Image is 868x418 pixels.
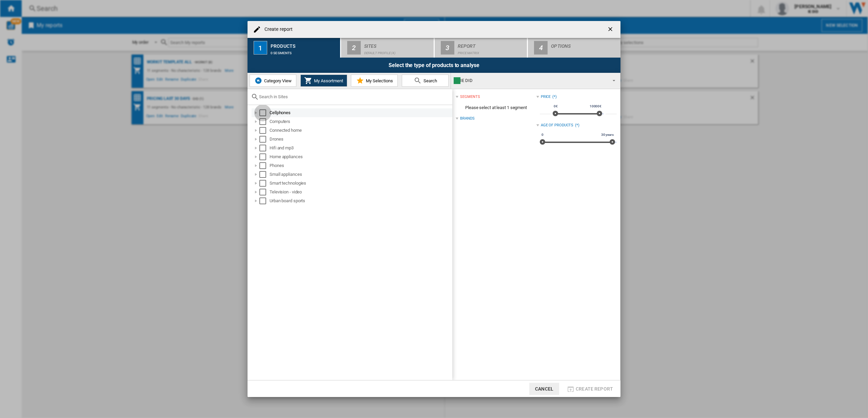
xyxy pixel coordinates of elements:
span: My Assortment [312,78,343,83]
div: 0 segments [271,48,337,55]
div: Price Matrix [458,48,525,55]
span: Create report [576,386,613,392]
img: wiser-icon-blue.png [254,77,262,85]
div: Products [271,41,337,48]
div: Options [551,41,618,48]
md-checkbox: Select [259,180,270,187]
md-checkbox: Select [259,189,270,195]
div: Hifi and mp3 [270,145,451,151]
button: 2 Sites Default profile (4) [341,38,434,58]
md-checkbox: Select [259,153,270,160]
button: 3 Report Price Matrix [435,38,528,58]
span: 30 years [600,132,615,138]
div: Computers [270,118,451,125]
span: 10000€ [589,104,603,109]
div: 2 [347,41,361,55]
div: IE DID [454,76,607,85]
md-checkbox: Select [259,118,270,125]
button: My Assortment [300,75,347,87]
md-checkbox: Select [259,197,270,204]
div: Small appliances [270,171,451,178]
md-checkbox: Select [259,171,270,178]
span: 0 [540,132,545,138]
div: Age of products [541,123,574,128]
input: Search in Sites [259,94,449,99]
button: getI18NText('BUTTONS.CLOSE_DIALOG') [604,23,618,36]
span: Please select at least 1 segment [456,101,536,114]
div: 4 [534,41,548,55]
md-checkbox: Select [259,145,270,151]
md-checkbox: Select [259,162,270,169]
h4: Create report [261,26,293,33]
md-checkbox: Select [259,136,270,143]
div: Select the type of products to analyse [248,58,620,73]
span: Search [422,78,437,83]
span: My Selections [364,78,393,83]
ng-md-icon: getI18NText('BUTTONS.CLOSE_DIALOG') [607,26,615,34]
button: Cancel [529,383,559,395]
button: 1 Products 0 segments [248,38,341,58]
div: Connected home [270,127,451,134]
div: Report [458,41,525,48]
button: Category View [250,75,296,87]
button: My Selections [351,75,398,87]
div: Phones [270,162,451,169]
div: segments [460,94,480,100]
div: Home appliances [270,153,451,160]
div: Default profile (4) [364,48,431,55]
div: 1 [254,41,267,55]
button: Search [402,75,449,87]
button: 4 Options [528,38,620,58]
div: Sites [364,41,431,48]
div: 3 [441,41,454,55]
div: Urban board sports [270,197,451,204]
div: Drones [270,136,451,143]
md-checkbox: Select [259,127,270,134]
div: Cellphones [270,109,451,116]
span: Category View [262,78,292,83]
span: 0€ [553,104,559,109]
div: Smart technologies [270,180,451,187]
div: Brands [460,116,474,121]
md-checkbox: Select [259,109,270,116]
button: Create report [565,383,615,395]
div: Television - video [270,189,451,195]
div: Price [541,94,551,100]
